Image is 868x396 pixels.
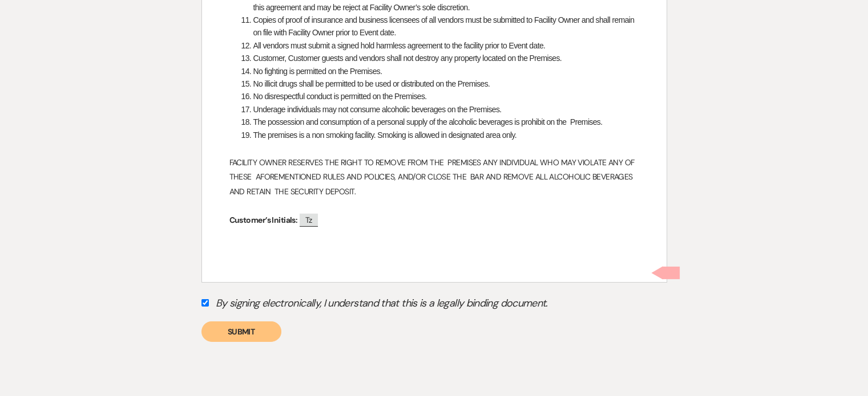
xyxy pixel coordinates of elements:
label: By signing electronically, I understand that this is a legally binding document. [201,294,667,316]
li: Copies of proof of insurance and business licensees of all vendors must be submitted to Facility ... [241,14,639,39]
button: Submit [201,321,281,342]
li: The possession and consumption of a personal supply of the alcoholic beverages is prohibit on the... [241,116,639,128]
li: No fighting is permitted on the Premises. [241,65,639,77]
li: Underage individuals may not consume alcoholic beverages on the Premises. [241,103,639,116]
input: By signing electronically, I understand that this is a legally binding document. [201,299,209,307]
li: The premises is a non smoking facility. Smoking is allowed in designated area only. [241,129,639,141]
p: FACILITY OWNER RESERVES THE RIGHT TO REMOVE FROM THE PREMISES ANY INDIVIDUAL WHO MAY VIOLATE ANY ... [229,156,639,199]
li: No disrespectful conduct is permitted on the Premises. [241,90,639,103]
li: Customer, Customer guests and vendors shall not destroy any property located on the Premises. [241,52,639,64]
li: No illicit drugs shall be permitted to be used or distributed on the Premises. [241,77,639,90]
strong: Customer’s Initials: [229,215,298,225]
li: All vendors must submit a signed hold harmless agreement to the facility prior to Event date. [241,39,639,52]
span: Tz [300,214,318,227]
